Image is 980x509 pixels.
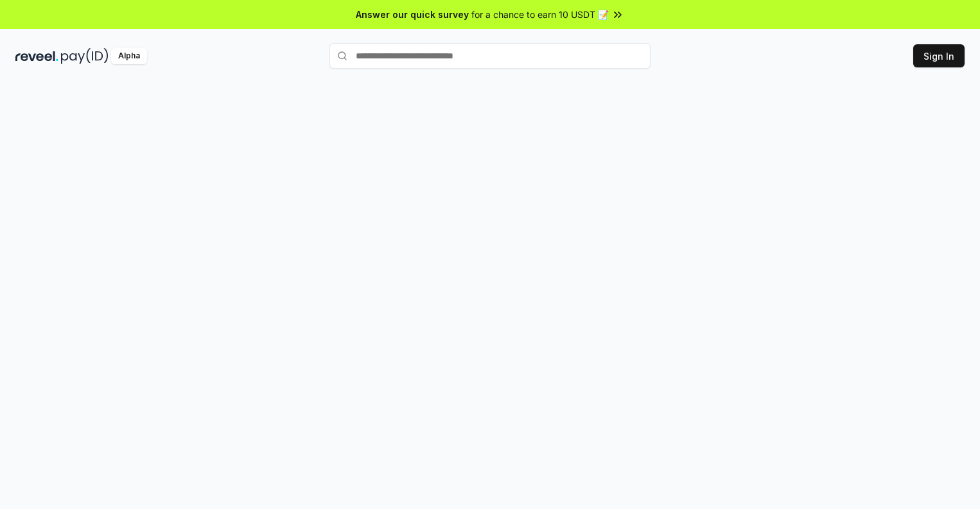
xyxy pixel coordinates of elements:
[913,44,965,67] button: Sign In
[356,8,469,21] span: Answer our quick survey
[61,48,109,64] img: pay_id
[471,8,609,21] span: for a chance to earn 10 USDT 📝
[15,48,58,64] img: reveel_dark
[111,48,147,64] div: Alpha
